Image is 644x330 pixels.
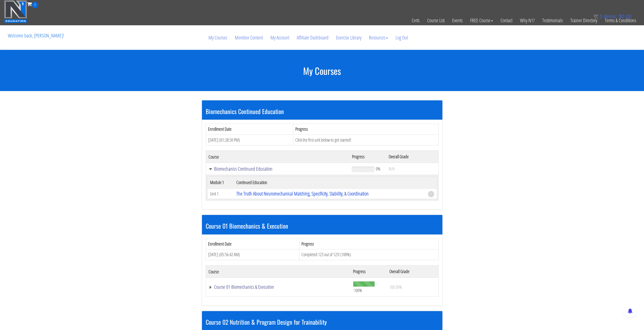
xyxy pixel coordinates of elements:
[236,190,369,197] a: The Truth About Neuromechanical Matching, Specificity, Stability, & Coordination
[538,8,567,33] a: Testimonials
[354,288,362,293] span: 100%
[350,266,387,278] th: Progress
[206,135,293,145] td: [DATE] (01:28:50 PM)
[206,238,299,249] th: Enrollment Date
[4,0,27,23] img: n1-education
[32,2,38,8] span: 0
[231,26,267,50] a: Member Content
[619,14,621,19] span: $
[423,8,448,33] a: Course List
[293,135,438,145] td: Click the first unit below to get started!
[349,151,386,163] th: Progress
[599,14,602,19] span: 0
[387,278,438,297] td: 100.00%
[205,26,231,50] a: My Courses
[4,26,68,46] p: Welcome back, [PERSON_NAME]!
[299,249,438,260] td: Completed 123 out of 123! (100%)
[209,284,348,290] a: Course 01 Biomechanics & Execution
[234,177,425,189] th: Continued Education
[392,26,412,50] a: Log Out
[206,249,299,260] td: [DATE] (05:56:42 AM)
[206,266,350,278] th: Course
[267,26,293,50] a: My Account
[497,8,516,33] a: Contact
[376,166,380,171] span: 0%
[448,8,466,33] a: Events
[567,8,601,33] a: Trainer Directory
[386,163,438,175] td: N/A
[604,14,617,19] span: items:
[206,151,349,163] th: Course
[387,266,438,278] th: Overall Grade
[601,8,640,33] a: Terms & Conditions
[466,8,497,33] a: FREE Course
[206,124,293,135] th: Enrollment Date
[408,8,423,33] a: Certs
[593,14,598,19] img: icon11.png
[365,26,392,50] a: Resources
[209,166,347,171] a: Biomechanics Continued Education
[206,108,439,115] h3: Biomechanics Continued Education
[332,26,365,50] a: Exercise Library
[207,189,234,199] td: Unit 1
[516,8,538,33] a: Why N1?
[593,14,631,19] a: 0 items: $0.00
[27,1,38,7] a: 0
[206,319,439,325] h3: Course 02 Nutrition & Program Design for Trainability
[206,223,439,229] h3: Course 01 Biomechanics & Execution
[619,14,631,19] bdi: 0.00
[293,26,332,50] a: Affiliate Dashboard
[293,124,438,135] th: Progress
[207,177,234,189] th: Module 1
[386,151,438,163] th: Overall Grade
[299,238,438,249] th: Progress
